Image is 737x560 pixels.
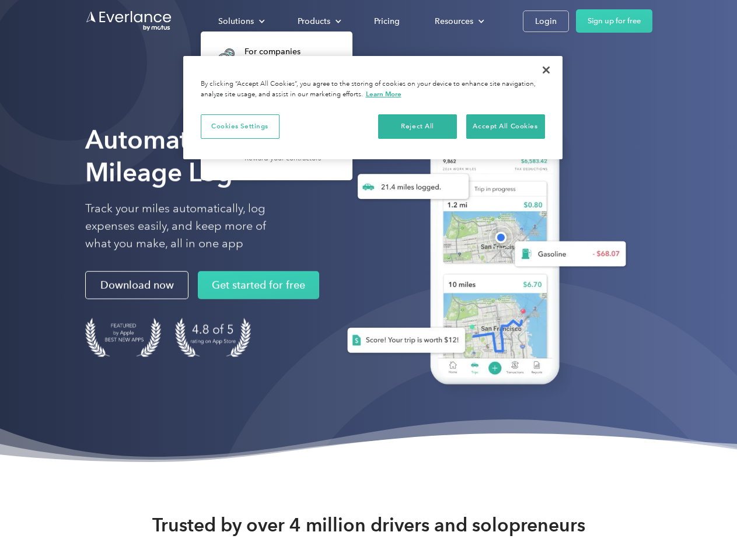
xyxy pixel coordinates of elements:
a: Login [523,10,569,32]
div: Resources [435,14,473,29]
img: Badge for Featured by Apple Best New Apps [85,318,161,357]
nav: Solutions [201,32,352,180]
div: Products [298,14,330,29]
a: Go to homepage [85,10,173,32]
div: By clicking “Accept All Cookies”, you agree to the storing of cookies on your device to enhance s... [201,79,545,100]
div: Pricing [374,14,400,29]
a: Pricing [362,11,411,32]
a: More information about your privacy, opens in a new tab [366,90,401,98]
button: Reject All [378,114,457,139]
a: For companiesEasy vehicle reimbursements [207,38,343,76]
div: Resources [423,11,494,32]
div: For companies [244,46,337,58]
strong: Trusted by over 4 million drivers and solopreneurs [152,513,585,537]
button: Close [533,57,559,83]
img: 4.9 out of 5 stars on the app store [175,318,251,357]
div: Solutions [218,14,254,29]
a: Get started for free [198,271,319,299]
div: Cookie banner [183,56,563,159]
div: Solutions [207,11,274,32]
button: Cookies Settings [201,114,280,139]
img: Everlance, mileage tracker app, expense tracking app [329,111,635,402]
p: Track your miles automatically, log expenses easily, and keep more of what you make, all in one app [85,200,294,253]
a: Download now [85,271,188,299]
div: Login [535,14,557,29]
div: Privacy [183,56,563,159]
a: Sign up for free [576,9,652,33]
div: Products [286,11,351,32]
button: Accept All Cookies [466,114,545,139]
